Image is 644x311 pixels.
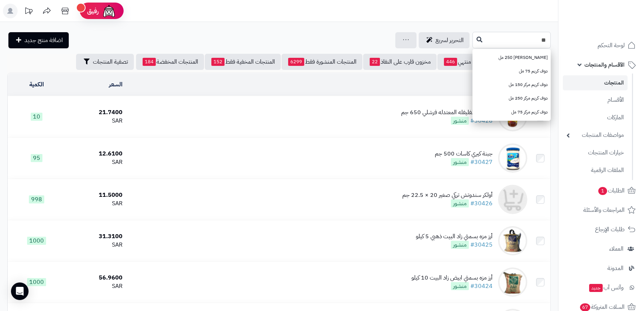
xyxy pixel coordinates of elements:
[19,4,38,20] a: تحديثات المنصة
[68,117,123,125] div: SAR
[588,282,624,293] span: وآتس آب
[31,113,42,121] span: 10
[472,105,551,119] a: دوف كريم مركز 75 مل
[563,75,628,90] a: المنتجات
[451,282,469,290] span: منشور
[27,278,46,286] span: 1000
[470,199,493,208] a: #30426
[563,240,640,258] a: العملاء
[563,145,628,161] a: خيارات المنتجات
[68,191,123,199] div: 11.5000
[402,191,493,199] div: أولكر سندوتش تركي صغير 20 × 22.5 جم
[583,205,625,215] span: المراجعات والأسئلة
[598,40,625,50] span: لوحة التحكم
[68,199,123,208] div: SAR
[444,58,457,66] span: 446
[470,282,493,291] a: #30424
[288,58,304,66] span: 6299
[563,37,640,54] a: لوحة التحكم
[563,92,628,108] a: الأقسام
[68,274,123,282] div: 56.9600
[563,182,640,199] a: الطلبات1
[11,282,29,300] div: Open Intercom Messenger
[598,186,625,196] span: الطلبات
[595,224,625,235] span: طلبات الإرجاع
[102,4,116,18] img: ai-face.png
[470,116,493,125] a: #30428
[76,54,134,70] button: تصفية المنتجات
[472,78,551,91] a: دوف كريم مركز 150 مل
[563,221,640,238] a: طلبات الإرجاع
[563,127,628,143] a: مواصفات المنتجات
[594,18,637,34] img: logo-2.png
[498,143,527,173] img: جبنة كيري كاسات 500 جم
[563,162,628,178] a: الملفات الرقمية
[68,282,123,291] div: SAR
[31,154,42,162] span: 95
[143,58,156,66] span: 184
[598,187,607,195] span: 1
[451,199,469,207] span: منشور
[419,32,470,48] a: التحرير لسريع
[584,60,625,70] span: الأقسام والمنتجات
[607,263,624,273] span: المدونة
[436,36,464,45] span: التحرير لسريع
[563,201,640,219] a: المراجعات والأسئلة
[68,158,123,166] div: SAR
[498,226,527,255] img: أرز مزه بسمتي زاد البيت ذهبي 5 كيلو
[451,117,469,125] span: منشور
[25,36,63,45] span: اضافة منتج جديد
[470,158,493,166] a: #30427
[563,110,628,125] a: الماركات
[68,241,123,249] div: SAR
[435,150,493,158] div: جبنة كيري كاسات 500 جم
[282,54,362,70] a: المنتجات المنشورة فقط6299
[205,54,281,70] a: المنتجات المخفية فقط152
[498,185,527,214] img: أولكر سندوتش تركي صغير 20 × 22.5 جم
[136,54,204,70] a: المنتجات المخفضة184
[472,64,551,78] a: دوف كريم 75 مل
[472,91,551,105] a: دوف كريم مركز 250 مل
[68,108,123,117] div: 21.7400
[27,237,46,245] span: 1000
[8,32,69,48] a: اضافة منتج جديد
[451,241,469,249] span: منشور
[109,80,123,89] a: السعر
[68,232,123,241] div: 31.3100
[29,80,44,89] a: الكمية
[451,158,469,166] span: منشور
[589,284,603,292] span: جديد
[401,108,493,117] div: معجون الفليفله المعتدله فرشلي 650 جم
[363,54,437,70] a: مخزون قارب على النفاذ22
[68,150,123,158] div: 12.6100
[472,51,551,64] a: [PERSON_NAME] 250 مل
[470,240,493,249] a: #30425
[87,7,99,15] span: رفيق
[563,279,640,296] a: وآتس آبجديد
[29,195,44,203] span: 998
[498,267,527,297] img: أرز مزه بسمتي ابيض زاد البيت 10 كيلو
[211,58,225,66] span: 152
[437,54,494,70] a: مخزون منتهي446
[416,232,493,241] div: أرز مزه بسمتي زاد البيت ذهبي 5 كيلو
[609,244,624,254] span: العملاء
[93,57,128,66] span: تصفية المنتجات
[563,259,640,277] a: المدونة
[411,274,493,282] div: أرز مزه بسمتي ابيض زاد البيت 10 كيلو
[370,58,380,66] span: 22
